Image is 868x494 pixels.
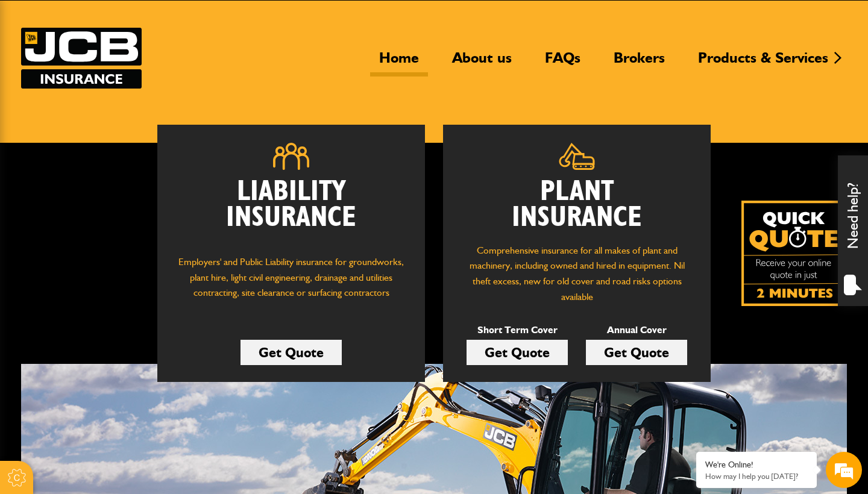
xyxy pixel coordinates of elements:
a: FAQs [536,49,590,77]
a: Get Quote [586,340,687,365]
h2: Liability Insurance [175,179,407,243]
img: Quick Quote [741,201,847,306]
a: Get your insurance quote isn just 2-minutes [741,201,847,306]
div: We're Online! [705,460,808,470]
p: Employers' and Public Liability insurance for groundworks, plant hire, light civil engineering, d... [175,254,407,312]
a: Brokers [605,49,674,77]
img: JCB Insurance Services logo [21,28,142,89]
a: Home [370,49,428,77]
p: Comprehensive insurance for all makes of plant and machinery, including owned and hired in equipm... [461,243,693,304]
a: Products & Services [689,49,837,77]
div: Need help? [838,155,868,306]
a: JCB Insurance Services [21,28,142,89]
a: About us [443,49,521,77]
p: Annual Cover [586,322,687,338]
h2: Plant Insurance [461,179,693,231]
a: Get Quote [241,340,342,365]
p: How may I help you today? [705,472,808,481]
p: Short Term Cover [467,322,568,338]
a: Get Quote [467,340,568,365]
